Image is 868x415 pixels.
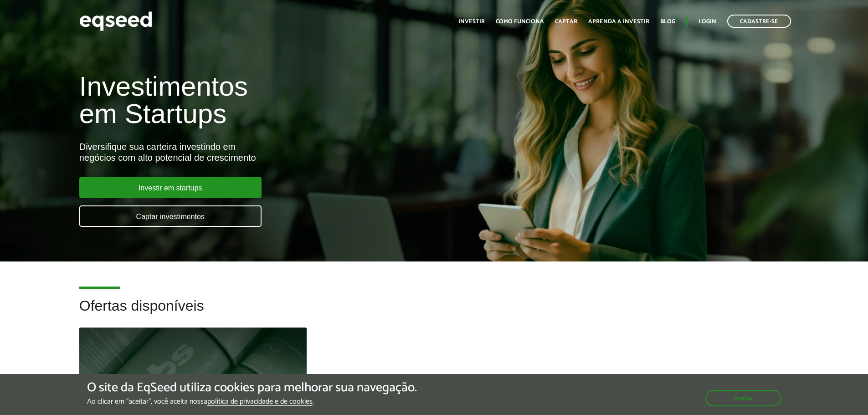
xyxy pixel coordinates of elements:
[496,19,544,25] a: Como funciona
[87,397,417,406] p: Ao clicar em "aceitar", você aceita nossa .
[555,19,577,25] a: Captar
[79,73,500,128] h1: Investimentos em Startups
[458,19,485,25] a: Investir
[79,298,789,328] h2: Ofertas disponíveis
[660,19,675,25] a: Blog
[699,19,716,25] a: Login
[87,381,417,395] h5: O site da EqSeed utiliza cookies para melhorar sua navegação.
[588,19,649,25] a: Aprenda a investir
[705,390,781,406] button: Aceitar
[79,141,500,163] div: Diversifique sua carteira investindo em negócios com alto potencial de crescimento
[79,177,262,198] a: Investir em startups
[207,398,313,406] a: política de privacidade e de cookies
[79,205,262,227] a: Captar investimentos
[79,9,152,33] img: EqSeed
[727,15,791,28] a: Cadastre-se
